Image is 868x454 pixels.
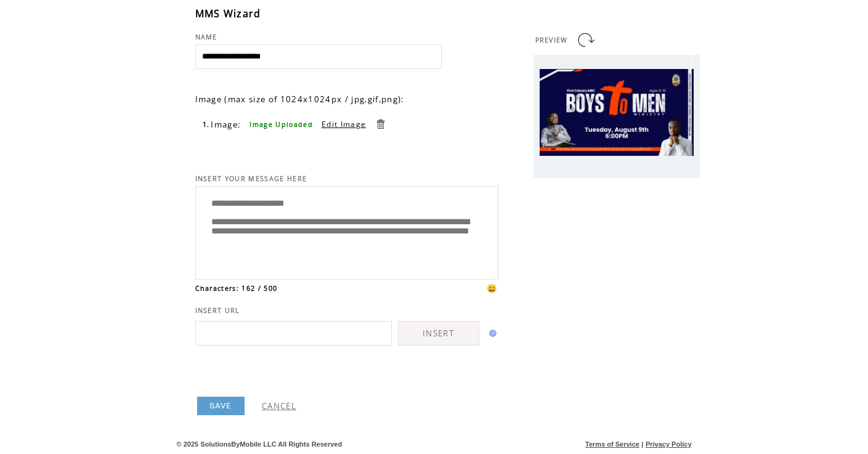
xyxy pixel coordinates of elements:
span: MMS Wizard [195,7,261,20]
a: Delete this item [375,118,386,130]
img: help.gif [485,330,497,337]
a: Privacy Policy [646,440,692,448]
span: NAME [195,33,217,41]
span: Image: [211,119,241,130]
a: Terms of Service [585,440,639,448]
a: CANCEL [262,400,296,411]
span: | [641,440,643,448]
span: Image (max size of 1024x1024px / jpg,gif,png): [195,94,405,105]
span: © 2025 SolutionsByMobile LLC All Rights Reserved [177,440,343,448]
a: INSERT [398,321,479,346]
span: INSERT URL [195,306,240,315]
span: PREVIEW [535,36,568,44]
a: Edit Image [322,119,366,129]
a: SAVE [197,397,245,415]
span: 1. [203,120,210,129]
span: INSERT YOUR MESSAGE HERE [195,174,307,183]
span: Characters: 162 / 500 [195,284,278,293]
span: 😀 [487,283,498,294]
span: Image Uploaded [249,120,313,129]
